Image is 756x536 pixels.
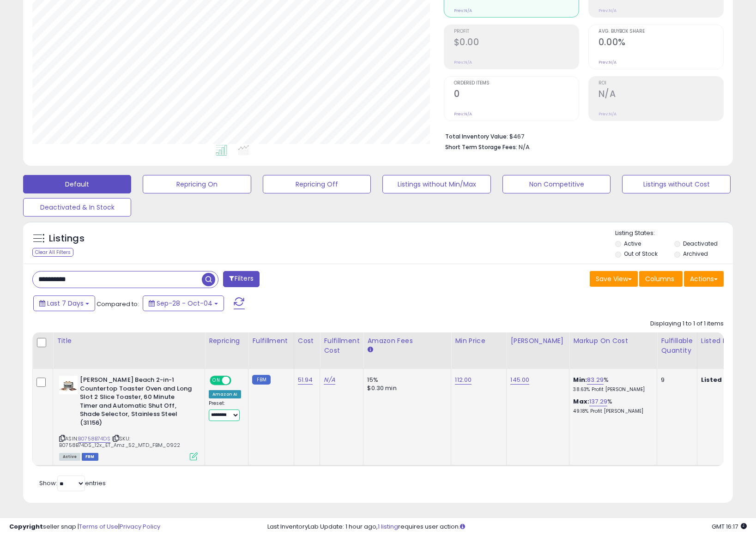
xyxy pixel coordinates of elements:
b: Short Term Storage Fees: [445,143,517,151]
h2: N/A [599,89,723,101]
div: 15% [367,376,444,384]
span: Avg. Buybox Share [599,29,723,34]
h2: 0 [454,89,579,101]
p: 49.18% Profit [PERSON_NAME] [573,408,650,415]
a: 51.94 [298,375,313,385]
div: Fulfillable Quantity [661,336,693,355]
span: | SKU: B0758B74DS_12x_ET_Amz_52_MTD_FBM_0922 [59,435,180,449]
button: Non Competitive [502,175,611,193]
div: Min Price [455,336,502,346]
label: Active [624,240,641,247]
h5: Listings [49,232,85,245]
b: Listed Price: [701,375,743,384]
button: Listings without Min/Max [382,175,490,193]
a: Privacy Policy [120,522,160,531]
div: $0.30 min [367,384,444,392]
a: Terms of Use [79,522,118,531]
a: B0758B74DS [78,435,110,443]
span: All listings currently available for purchase on Amazon [59,453,80,461]
span: 2025-10-12 16:17 GMT [712,522,747,531]
div: seller snap | | [9,523,160,531]
th: The percentage added to the cost of goods (COGS) that forms the calculator for Min & Max prices. [569,332,657,369]
small: Amazon Fees. [367,346,373,354]
a: 112.00 [455,375,472,385]
div: Cost [298,336,316,346]
span: Profit [454,29,579,34]
div: Fulfillment Cost [324,336,359,355]
button: Default [23,175,131,193]
span: N/A [519,143,530,151]
button: Repricing On [143,175,251,193]
span: Columns [645,274,674,283]
button: Sep-28 - Oct-04 [143,295,224,311]
div: Amazon Fees [367,336,447,346]
small: Prev: N/A [599,60,617,65]
h2: $0.00 [454,37,579,49]
span: Compared to: [97,300,139,308]
label: Deactivated [683,240,718,247]
img: 41gws8mbIvL._SL40_.jpg [59,376,78,394]
div: % [573,397,650,415]
button: Actions [684,271,724,287]
span: Sep-28 - Oct-04 [157,299,212,308]
div: ASIN: [59,376,198,459]
li: $467 [445,130,717,141]
span: ROI [599,81,723,86]
b: Max: [573,397,589,406]
b: [PERSON_NAME] Beach 2-in-1 Countertop Toaster Oven and Long Slot 2 Slice Toaster, 60 Minute Timer... [80,376,192,429]
button: Columns [639,271,683,287]
label: Out of Stock [624,250,658,258]
small: Prev: N/A [599,8,617,13]
a: 1 listing [378,522,398,531]
span: Ordered Items [454,81,579,86]
small: Prev: N/A [454,8,472,13]
div: Title [57,336,201,346]
small: Prev: N/A [454,60,472,65]
div: % [573,376,650,393]
h2: 0.00% [599,37,723,49]
small: FBM [252,375,270,385]
button: Save View [590,271,638,287]
a: 137.29 [589,397,607,406]
div: Clear All Filters [32,248,73,257]
div: Repricing [209,336,244,346]
strong: Copyright [9,522,43,531]
button: Listings without Cost [622,175,730,193]
div: Amazon AI [209,390,241,398]
small: Prev: N/A [454,111,472,117]
b: Min: [573,375,587,384]
a: 83.29 [587,375,604,385]
span: FBM [82,453,98,461]
div: Preset: [209,400,241,421]
div: Last InventoryLab Update: 1 hour ago, requires user action. [267,523,747,531]
small: Prev: N/A [599,111,617,117]
label: Archived [683,250,708,258]
p: Listing States: [615,229,733,238]
button: Filters [223,271,259,287]
div: Markup on Cost [573,336,653,346]
button: Repricing Off [263,175,371,193]
span: OFF [230,377,245,385]
span: Show: entries [39,479,106,488]
b: Total Inventory Value: [445,132,508,140]
a: N/A [324,375,335,385]
div: 9 [661,376,689,384]
span: ON [211,377,222,385]
div: Fulfillment [252,336,290,346]
span: Last 7 Days [47,299,84,308]
div: Displaying 1 to 1 of 1 items [650,319,724,328]
p: 38.63% Profit [PERSON_NAME] [573,386,650,393]
a: 145.00 [510,375,529,385]
button: Last 7 Days [33,295,95,311]
button: Deactivated & In Stock [23,198,131,217]
div: [PERSON_NAME] [510,336,565,346]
